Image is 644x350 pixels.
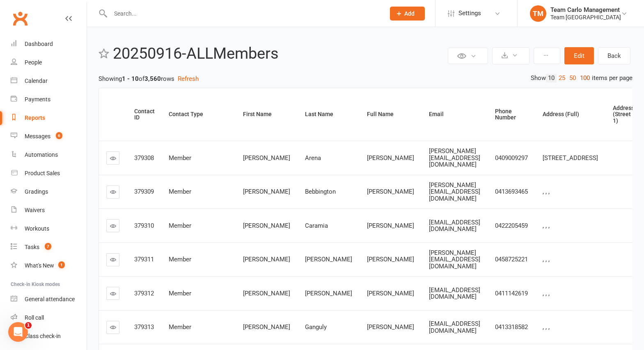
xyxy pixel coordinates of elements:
[367,188,414,195] span: [PERSON_NAME]
[11,309,87,327] a: Roll call
[25,41,53,47] div: Dashboard
[429,219,480,233] span: [EMAIL_ADDRESS][DOMAIN_NAME]
[429,320,480,334] span: [EMAIL_ADDRESS][DOMAIN_NAME]
[546,74,557,82] a: 10
[11,164,87,183] a: Product Sales
[25,188,48,195] div: Gradings
[367,256,414,263] span: [PERSON_NAME]
[25,151,58,158] div: Automations
[429,181,480,202] span: [PERSON_NAME][EMAIL_ADDRESS][DOMAIN_NAME]
[169,290,191,297] span: Member
[243,154,290,162] span: [PERSON_NAME]
[543,256,550,263] span: , , ,
[169,188,191,195] span: Member
[530,5,546,22] div: TM
[25,333,61,339] div: Class check-in
[11,72,87,90] a: Calendar
[25,296,75,302] div: General attendance
[429,286,480,301] span: [EMAIL_ADDRESS][DOMAIN_NAME]
[25,322,32,329] span: 1
[10,8,30,29] a: Clubworx
[367,222,414,229] span: [PERSON_NAME]
[495,108,529,121] div: Phone Number
[404,10,415,17] span: Add
[25,225,49,232] div: Workouts
[11,90,87,109] a: Payments
[11,53,87,72] a: People
[169,323,191,331] span: Member
[543,111,599,117] div: Address (Full)
[550,6,621,14] div: Team Carlo Management
[243,323,290,331] span: [PERSON_NAME]
[543,188,550,195] span: , , ,
[113,45,446,62] h2: 20250916-ALLMembers
[11,35,87,53] a: Dashboard
[11,183,87,201] a: Gradings
[169,111,229,117] div: Contact Type
[305,154,321,162] span: Arena
[99,74,633,84] div: Showing of rows
[45,243,51,250] span: 7
[367,111,415,117] div: Full Name
[495,222,528,229] span: 0422205459
[495,323,528,331] span: 0413318582
[108,8,379,19] input: Search...
[367,290,414,297] span: [PERSON_NAME]
[305,323,327,331] span: Ganguly
[305,222,328,229] span: Caramia
[25,133,50,140] div: Messages
[11,256,87,275] a: What's New1
[25,262,54,269] div: What's New
[243,256,290,263] span: [PERSON_NAME]
[25,314,44,321] div: Roll call
[305,290,352,297] span: [PERSON_NAME]
[144,75,161,82] strong: 3,560
[25,96,50,103] div: Payments
[578,74,592,82] a: 100
[134,222,154,229] span: 379310
[557,74,567,82] a: 25
[25,170,60,176] div: Product Sales
[243,222,290,229] span: [PERSON_NAME]
[550,14,621,21] div: Team [GEOGRAPHIC_DATA]
[134,290,154,297] span: 379312
[543,154,598,162] span: [STREET_ADDRESS]
[495,256,528,263] span: 0458725221
[25,78,48,84] div: Calendar
[11,238,87,256] a: Tasks 7
[169,154,191,162] span: Member
[25,207,45,213] div: Waivers
[305,188,336,195] span: Bebbington
[367,154,414,162] span: [PERSON_NAME]
[25,244,39,250] div: Tasks
[613,105,634,124] div: Address (Street 1)
[543,222,550,229] span: , , ,
[243,188,290,195] span: [PERSON_NAME]
[178,74,199,84] button: Refresh
[11,109,87,127] a: Reports
[458,4,481,23] span: Settings
[429,111,481,117] div: Email
[134,108,155,121] div: Contact ID
[429,249,480,270] span: [PERSON_NAME][EMAIL_ADDRESS][DOMAIN_NAME]
[11,127,87,146] a: Messages 6
[390,7,425,21] button: Add
[598,47,630,64] a: Back
[134,188,154,195] span: 379309
[531,74,633,82] div: Show items per page
[134,323,154,331] span: 379313
[8,322,28,342] iframe: Intercom live chat
[543,323,550,331] span: , , ,
[11,201,87,220] a: Waivers
[495,188,528,195] span: 0413693465
[495,290,528,297] span: 0411142619
[134,154,154,162] span: 379308
[495,154,528,162] span: 0409009297
[122,75,139,82] strong: 1 - 10
[305,111,353,117] div: Last Name
[25,114,45,121] div: Reports
[11,290,87,309] a: General attendance kiosk mode
[243,290,290,297] span: [PERSON_NAME]
[25,59,42,66] div: People
[11,327,87,345] a: Class kiosk mode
